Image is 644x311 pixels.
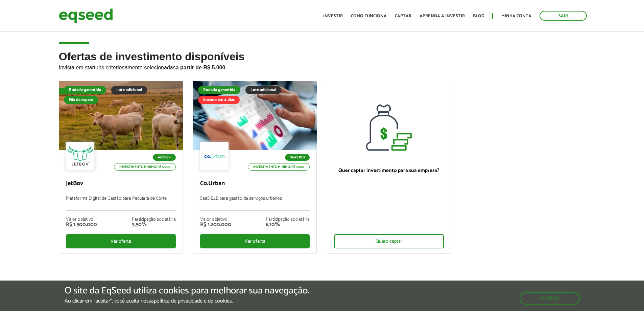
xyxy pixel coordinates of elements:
[176,65,225,70] strong: a partir de R$ 5.000
[334,234,444,248] div: Quero captar
[132,222,176,227] div: 3,50%
[66,180,176,187] p: JetBov
[198,96,240,104] div: Encerra em 4 dias
[520,292,580,305] button: Aceitar
[351,14,387,18] a: Como funciona
[66,196,176,210] p: Plataforma Digital de Gestão para Pecuária de Corte
[323,14,343,18] a: Investir
[65,286,309,296] h5: O site da EqSeed utiliza cookies para melhorar sua navegação.
[64,96,98,104] div: Fila de espera
[64,86,106,94] div: Rodada garantida
[114,163,176,171] p: Investimento mínimo: R$ 5.000
[245,86,281,94] div: Lote adicional
[193,81,317,253] a: Rodada garantida Lote adicional Encerra em 4 dias SaaS B2B Investimento mínimo: R$ 5.000 Co.Urban...
[59,7,113,25] img: EqSeed
[266,222,310,227] div: 8,10%
[327,81,451,254] a: Quer captar investimento para sua empresa? Quero captar
[473,14,484,18] a: Blog
[59,51,586,81] h2: Ofertas de investimento disponíveis
[153,154,176,161] p: Agtech
[59,81,183,253] a: Fila de espera Rodada garantida Lote adicional Fila de espera Agtech Investimento mínimo: R$ 5.00...
[248,163,310,171] p: Investimento mínimo: R$ 5.000
[66,222,97,227] div: R$ 1.500.000
[501,14,531,18] a: Minha conta
[285,154,310,161] p: SaaS B2B
[200,217,231,222] div: Valor objetivo
[420,14,465,18] a: Aprenda a investir
[540,11,587,21] a: Sair
[334,168,444,174] p: Quer captar investimento para sua empresa?
[66,234,176,248] div: Ver oferta
[395,14,411,18] a: Captar
[200,196,310,210] p: SaaS B2B para gestão de serviços urbanos
[111,86,147,94] div: Lote adicional
[266,217,310,222] div: Participação societária
[200,222,231,227] div: R$ 1.200.000
[59,63,586,71] p: Invista em startups criteriosamente selecionadas
[132,217,176,222] div: Participação societária
[59,88,94,94] div: Fila de espera
[198,86,240,94] div: Rodada garantida
[66,217,97,222] div: Valor objetivo
[200,234,310,248] div: Ver oferta
[200,180,310,187] p: Co.Urban
[154,298,232,304] a: política de privacidade e de cookies
[65,298,309,304] p: Ao clicar em "aceitar", você aceita nossa .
